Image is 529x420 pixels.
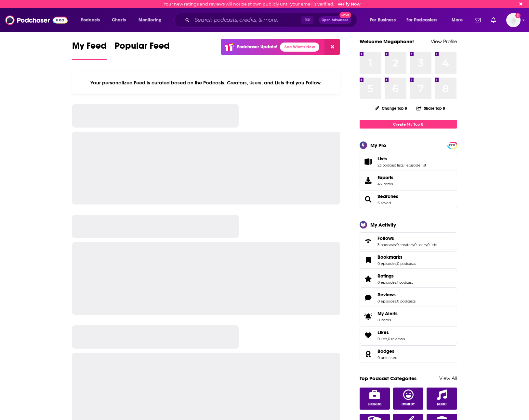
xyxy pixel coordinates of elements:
span: New [339,12,351,18]
a: Reviews [362,293,375,302]
span: , [427,242,427,247]
a: Show notifications dropdown [488,15,498,26]
span: Follows [360,232,457,250]
a: 0 users [414,242,427,247]
span: Ratings [377,273,394,279]
span: For Business [370,16,396,25]
a: Lists [377,156,426,162]
div: Your personalized Feed is curated based on the Podcasts, Creators, Users, and Lists that you Follow. [72,72,340,94]
a: Business [360,388,390,410]
a: 0 lists [377,337,387,341]
a: 0 lists [427,242,437,247]
a: Top Podcast Categories [360,375,417,381]
span: Likes [360,327,457,344]
span: My Alerts [377,311,398,316]
span: My Alerts [362,312,375,321]
p: Podchaser Update! [237,44,277,50]
span: Open Advanced [322,19,349,22]
span: Exports [377,175,393,180]
a: Welcome Megaphone! [360,38,414,44]
a: Reviews [377,292,416,298]
span: Bookmarks [360,251,457,269]
a: Music [427,388,457,410]
a: 0 podcasts [397,299,416,303]
span: , [414,242,414,247]
svg: Email not verified [515,13,521,18]
a: See What's New [280,43,319,52]
span: Reviews [360,289,457,306]
span: , [396,280,397,285]
span: Business [368,402,381,406]
span: Lists [377,156,387,162]
span: Reviews [377,292,396,298]
a: 0 episodes [377,280,396,285]
span: For Podcasters [406,16,438,25]
img: User Profile [506,13,521,27]
span: Lists [360,153,457,170]
a: 23 podcast lists [377,163,403,167]
span: 43 items [377,182,393,186]
button: Change Top 8 [371,104,411,112]
button: open menu [402,15,447,25]
button: open menu [447,15,471,25]
a: Follows [377,235,437,241]
a: 6 saved [377,201,391,205]
a: 0 unlocked [377,355,397,360]
div: My Activity [370,222,396,228]
span: Searches [360,191,457,208]
span: Likes [377,329,389,335]
button: open menu [134,15,170,25]
a: Likes [377,329,405,335]
a: Bookmarks [377,254,416,260]
span: Badges [377,348,394,354]
span: , [396,242,396,247]
span: Charts [112,16,126,25]
div: Your new ratings and reviews will not be shown publicly until your email is verified. [164,2,361,6]
a: Popular Feed [114,40,170,60]
a: My Feed [72,40,107,60]
a: 0 reviews [388,337,405,341]
a: Searches [362,195,375,204]
span: More [452,16,463,25]
span: Comedy [402,402,415,406]
div: My Pro [370,142,386,148]
span: ⌘ K [301,16,313,24]
a: Ratings [362,274,375,283]
span: PRO [448,143,456,148]
a: PRO [448,142,456,147]
span: Bookmarks [377,254,403,260]
a: My Alerts [360,308,457,325]
a: 0 podcasts [397,261,416,266]
button: Share Top 8 [416,102,445,115]
span: Exports [362,176,375,185]
a: Verify Now [337,2,361,6]
a: 1 podcast [397,280,413,285]
div: Search podcasts, credits, & more... [180,13,363,28]
span: Monitoring [139,16,162,25]
a: Searches [377,193,398,199]
a: Ratings [377,273,413,279]
a: Show notifications dropdown [472,15,483,26]
a: Charts [108,15,130,25]
a: Follows [362,237,375,246]
span: Music [437,402,446,406]
a: 0 episodes [377,299,396,303]
span: , [396,299,397,303]
a: Create My Top 8 [360,120,457,129]
span: Popular Feed [114,40,170,55]
a: View All [439,375,457,381]
span: Podcasts [81,16,100,25]
button: open menu [365,15,404,25]
img: Podchaser - Follow, Share and Rate Podcasts [5,14,68,26]
a: Likes [362,331,375,340]
a: Exports [360,172,457,189]
a: Badges [362,350,375,359]
a: View Profile [431,38,457,44]
a: Comedy [393,388,424,410]
a: 0 creators [396,242,414,247]
button: open menu [76,15,108,25]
